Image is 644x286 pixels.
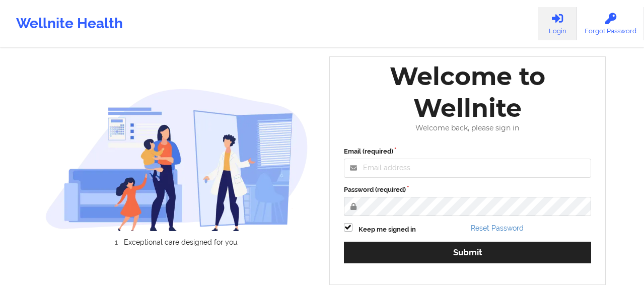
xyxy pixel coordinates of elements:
[344,242,592,263] button: Submit
[54,238,308,246] li: Exceptional care designed for you.
[344,185,592,195] label: Password (required)
[577,7,644,40] a: Forgot Password
[337,124,599,132] div: Welcome back, please sign in
[45,88,308,231] img: wellnite-auth-hero_200.c722682e.png
[344,159,592,178] input: Email address
[337,60,599,124] div: Welcome to Wellnite
[359,225,416,235] label: Keep me signed in
[344,147,592,157] label: Email (required)
[471,224,524,232] a: Reset Password
[538,7,577,40] a: Login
